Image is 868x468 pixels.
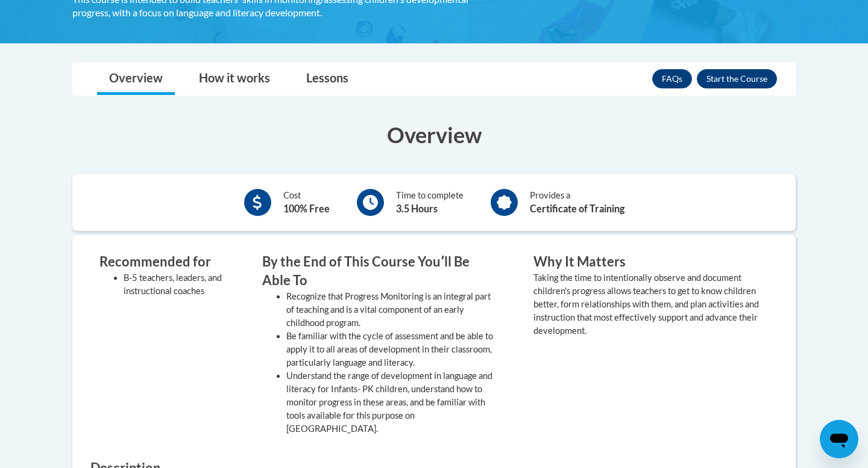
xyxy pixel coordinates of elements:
li: B-5 teachers, leaders, and instructional coaches [124,271,226,298]
a: Overview [97,63,175,95]
b: 100% Free [283,203,330,214]
div: Cost [283,189,330,216]
h3: Why It Matters [533,253,769,271]
b: 3.5 Hours [396,203,438,214]
iframe: Button to launch messaging window [820,420,858,458]
h3: Recommended for [99,253,226,271]
h3: By the End of This Course Youʹll Be Able To [262,253,497,290]
button: Enroll [697,69,777,88]
li: Recognize that Progress Monitoring is an integral part of teaching and is a vital component of an... [286,290,497,330]
li: Understand the range of development in language and literacy for Infants- PK children, understand... [286,369,497,436]
h3: Overview [72,120,796,150]
a: How it works [187,63,282,95]
a: FAQs [652,69,692,88]
li: Be familiar with the cycle of assessment and be able to apply it to all areas of development in t... [286,330,497,369]
div: Time to complete [396,189,464,216]
b: Certificate of Training [530,203,624,214]
value: Taking the time to intentionally observe and document children's progress allows teachers to get ... [533,272,759,336]
a: Lessons [294,63,360,95]
div: Provides a [530,189,624,216]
